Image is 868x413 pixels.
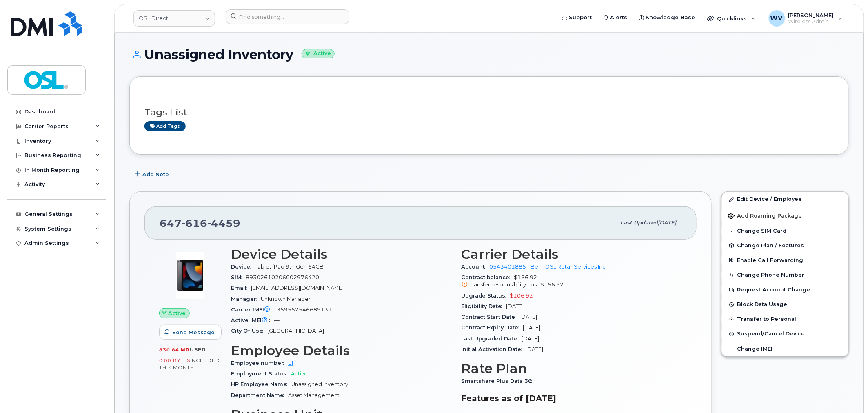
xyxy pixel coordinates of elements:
[231,343,452,358] h3: Employee Details
[129,47,849,62] h1: Unassigned Inventory
[462,247,682,262] h3: Carrier Details
[510,293,533,299] span: $106.92
[462,361,682,376] h3: Rate Plan
[231,381,291,387] span: HR Employee Name
[722,207,848,224] button: Add Roaming Package
[159,357,220,371] span: included this month
[462,378,537,384] span: Smartshare Plus Data 36
[277,306,332,313] span: 359552546689131
[737,242,804,249] span: Change Plan / Features
[722,326,848,341] button: Suspend/Cancel Device
[722,282,848,297] button: Request Account Change
[231,285,251,291] span: Email
[722,192,848,206] a: Edit Device / Employee
[144,121,186,131] a: Add tags
[159,325,222,340] button: Send Message
[462,264,490,270] span: Account
[490,264,606,270] a: 0543401885 - Bell - OSL Retail Services Inc
[462,314,520,320] span: Contract Start Date
[737,331,805,337] span: Suspend/Cancel Device
[722,342,848,356] button: Change IMEI
[621,220,658,226] span: Last updated
[231,392,288,398] span: Department Name
[462,274,682,289] span: $156.92
[246,274,319,280] span: 89302610206002976420
[274,317,280,323] span: —
[231,317,274,323] span: Active IMEI
[722,297,848,312] button: Block Data Usage
[722,268,848,282] button: Change Phone Number
[129,167,176,182] button: Add Note
[523,324,541,331] span: [DATE]
[231,306,277,313] span: Carrier IMEI
[462,324,523,331] span: Contract Expiry Date
[302,49,335,58] small: Active
[722,312,848,326] button: Transfer to Personal
[172,329,215,336] span: Send Message
[462,393,682,403] h3: Features as of [DATE]
[506,303,524,309] span: [DATE]
[169,309,186,317] span: Active
[190,346,206,353] span: used
[520,314,537,320] span: [DATE]
[462,335,522,342] span: Last Upgraded Date
[159,347,190,353] span: 830.84 MB
[261,296,311,302] span: Unknown Manager
[231,296,261,302] span: Manager
[144,107,834,118] h3: Tags List
[462,293,510,299] span: Upgrade Status
[231,247,452,262] h3: Device Details
[462,274,514,280] span: Contract balance
[288,392,340,398] span: Asset Management
[722,238,848,253] button: Change Plan / Features
[658,220,677,226] span: [DATE]
[182,217,207,229] span: 616
[728,213,802,220] span: Add Roaming Package
[159,357,190,363] span: 0.00 Bytes
[541,282,564,288] span: $156.92
[166,251,215,300] img: image20231002-3703462-c5m3jd.jpeg
[722,224,848,238] button: Change SIM Card
[267,328,324,334] span: [GEOGRAPHIC_DATA]
[251,285,344,291] span: [EMAIL_ADDRESS][DOMAIN_NAME]
[231,274,246,280] span: SIM
[470,282,539,288] span: Transfer responsibility cost
[160,217,240,229] span: 647
[462,346,526,352] span: Initial Activation Date
[231,264,255,270] span: Device
[737,257,804,263] span: Enable Call Forwarding
[231,371,291,377] span: Employment Status
[526,346,544,352] span: [DATE]
[291,371,308,377] span: Active
[231,328,267,334] span: City Of Use
[462,303,506,309] span: Eligibility Date
[207,217,240,229] span: 4459
[142,171,169,178] span: Add Note
[522,335,539,342] span: [DATE]
[291,381,348,387] span: Unassigned Inventory
[255,264,324,270] span: Tablet iPad 9th Gen 64GB
[722,253,848,268] button: Enable Call Forwarding
[231,360,288,366] span: Employee number
[288,360,293,366] a: UI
